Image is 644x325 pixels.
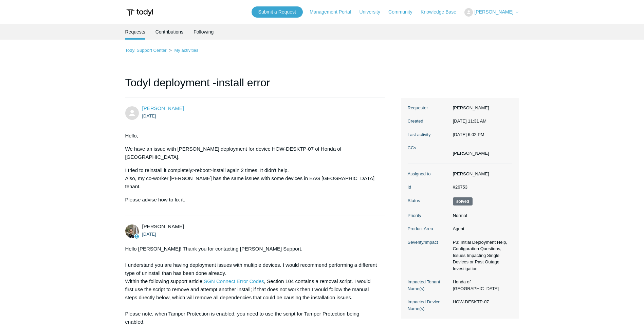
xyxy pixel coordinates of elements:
a: SGN Connect Error Codes [204,278,264,284]
a: [PERSON_NAME] [142,105,184,111]
a: University [359,8,387,16]
span: [PERSON_NAME] [474,9,513,15]
li: Todyl Support Center [125,48,168,53]
dt: Severity/Impact [408,239,449,246]
dt: Status [408,197,449,204]
dd: Normal [449,212,512,219]
dd: [PERSON_NAME] [449,105,512,111]
dt: Id [408,184,449,191]
dt: Product Area [408,225,449,232]
li: My activities [168,48,198,53]
span: Michael Tjader [142,223,184,229]
p: I tried to reinstall it completely>reboot>install again 2 times. It didn't help. Also, my co-work... [125,166,379,191]
time: 07/25/2025, 11:45 [142,232,156,237]
img: Todyl Support Center Help Center home page [125,6,154,19]
span: This request has been solved [453,197,473,205]
p: Please advise how to fix it. [125,196,379,204]
dt: Last activity [408,131,449,138]
a: Knowledge Base [421,8,463,16]
dt: Impacted Device Name(s) [408,299,449,312]
dt: CCs [408,145,449,151]
a: Submit a Request [252,6,303,18]
dd: Agent [449,225,512,232]
a: Community [388,8,419,16]
button: [PERSON_NAME] [464,8,519,17]
dt: Impacted Tenant Name(s) [408,279,449,292]
dd: HOW-DESKTP-07 [449,299,512,305]
a: Management Portal [310,8,358,16]
a: Contributions [155,24,184,40]
time: 07/25/2025, 11:31 [142,113,156,118]
li: Requests [125,24,145,40]
span: Andrey Kostin [142,105,184,111]
dt: Priority [408,212,449,219]
dd: P3: Initial Deployment Help, Configuration Questions, Issues Impacting Single Devices or Past Out... [449,239,512,272]
a: Todyl Support Center [125,48,167,53]
dd: [PERSON_NAME] [449,171,512,177]
p: Hello, [125,132,379,140]
dt: Assigned to [408,171,449,177]
a: My activities [174,48,198,53]
time: 07/25/2025, 11:31 [453,118,486,124]
dd: Honda of [GEOGRAPHIC_DATA] [449,279,512,292]
time: 08/21/2025, 18:02 [453,132,484,137]
p: We have an issue with [PERSON_NAME] deployment for device HOW-DESKTP-07 of Honda of [GEOGRAPHIC_D... [125,145,379,161]
a: Following [194,24,214,40]
h1: Todyl deployment -install error [125,74,385,98]
dt: Requester [408,105,449,111]
li: Mario Giraldo [453,150,489,157]
dt: Created [408,118,449,125]
dd: #26753 [449,184,512,191]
